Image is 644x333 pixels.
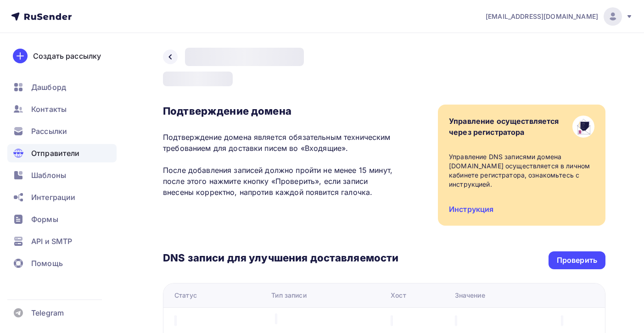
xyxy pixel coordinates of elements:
[449,152,594,189] div: Управление DNS записями домена [DOMAIN_NAME] осуществляется в личном кабинете регистратора, ознак...
[31,126,67,137] span: Рассылки
[31,82,66,93] span: Дашборд
[31,214,58,225] span: Формы
[486,7,633,26] a: [EMAIL_ADDRESS][DOMAIN_NAME]
[455,291,485,300] div: Значение
[31,236,72,247] span: API и SMTP
[163,105,398,117] h3: Подтверждение домена
[31,307,64,318] span: Telegram
[163,251,398,266] h3: DNS записи для улучшения доставляемости
[486,12,598,21] span: [EMAIL_ADDRESS][DOMAIN_NAME]
[31,258,63,269] span: Помощь
[31,104,67,115] span: Контакты
[449,116,559,138] div: Управление осуществляется через регистратора
[7,144,117,162] a: Отправители
[7,122,117,140] a: Рассылки
[31,192,75,203] span: Интеграции
[557,255,597,266] div: Проверить
[7,78,117,96] a: Дашборд
[7,100,117,118] a: Контакты
[174,291,197,300] div: Статус
[391,291,406,300] div: Хост
[7,166,117,184] a: Шаблоны
[31,170,66,181] span: Шаблоны
[449,205,493,214] a: Инструкция
[33,50,101,61] div: Создать рассылку
[163,132,398,198] p: Подтверждение домена является обязательным техническим требованием для доставки писем во «Входящи...
[271,291,306,300] div: Тип записи
[31,148,80,159] span: Отправители
[7,210,117,228] a: Формы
